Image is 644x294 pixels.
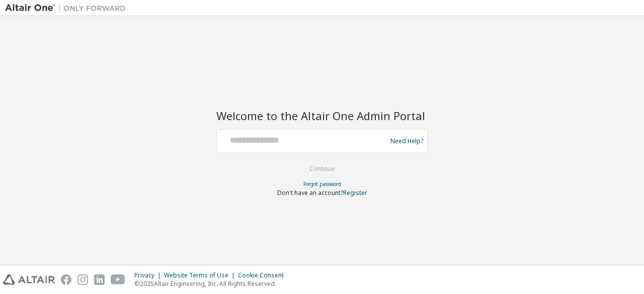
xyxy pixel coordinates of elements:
img: youtube.svg [111,274,125,285]
img: Altair One [5,3,131,13]
div: Cookie Consent [238,271,290,279]
a: Forgot password [303,180,341,187]
span: Don't have an account? [277,188,343,197]
h2: Welcome to the Altair One Admin Portal [216,109,428,123]
img: facebook.svg [61,274,71,285]
a: Register [343,188,367,197]
p: © 2025 Altair Engineering, Inc. All Rights Reserved. [134,279,290,288]
img: instagram.svg [77,274,88,285]
a: Need Help? [390,141,423,141]
img: altair_logo.svg [3,274,55,285]
img: linkedin.svg [94,274,105,285]
div: Website Terms of Use [164,271,238,279]
div: Privacy [134,271,164,279]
